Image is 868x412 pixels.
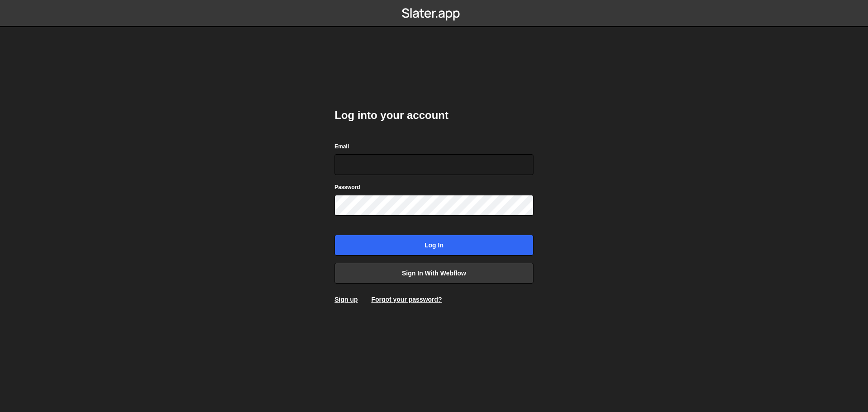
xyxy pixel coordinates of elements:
[335,108,533,123] h2: Log into your account
[335,183,360,192] label: Password
[335,142,349,151] label: Email
[371,296,442,303] a: Forgot your password?
[335,263,533,284] a: Sign in with Webflow
[335,296,358,303] a: Sign up
[335,235,533,256] input: Log in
